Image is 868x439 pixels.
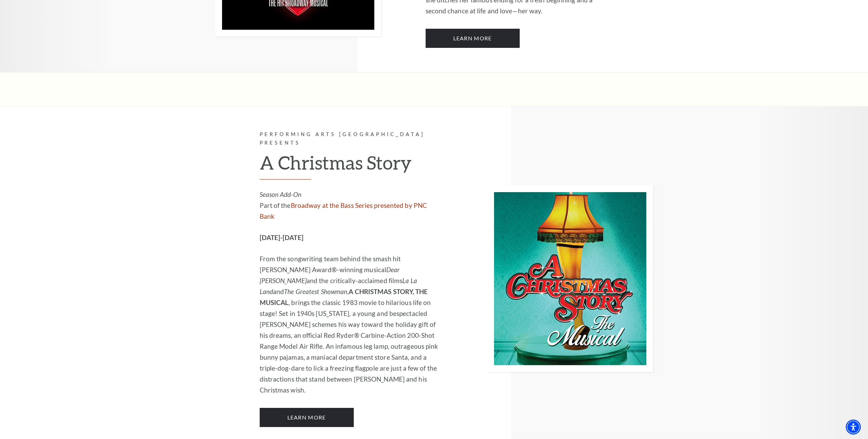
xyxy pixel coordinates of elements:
div: Accessibility Menu [846,420,861,435]
h2: A Christmas Story [260,151,443,179]
a: Learn More & Juliet [426,29,520,48]
strong: [DATE]-[DATE] [260,234,303,241]
a: Broadway at the Bass Series presented by PNC Bank [260,201,427,220]
em: The Greatest Showman [284,288,347,295]
em: Season Add-On [260,190,301,198]
p: Part of the [260,189,443,222]
p: From the songwriting team behind the smash hit [PERSON_NAME] Award®-winning musical and the criti... [260,253,443,396]
img: Performing Arts Fort Worth Presents [487,185,653,372]
a: Learn More A Christmas Story [260,408,354,427]
p: Performing Arts [GEOGRAPHIC_DATA] Presents [260,130,443,147]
